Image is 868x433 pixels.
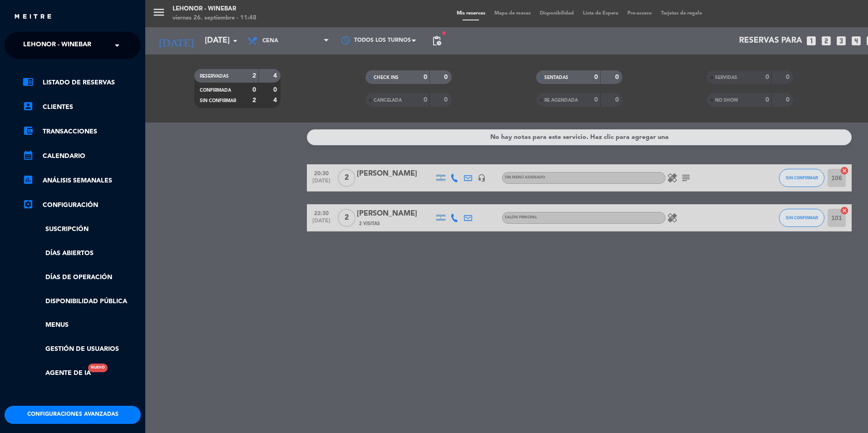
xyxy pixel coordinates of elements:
[23,36,91,55] span: Lehonor - Winebar
[23,102,141,113] a: account_boxClientes
[23,344,141,354] a: Gestión de usuarios
[23,77,141,88] a: chrome_reader_modeListado de Reservas
[23,126,141,137] a: account_balance_walletTransacciones
[23,248,141,259] a: Días abiertos
[23,199,34,210] i: settings_applications
[23,175,141,186] a: assessmentANÁLISIS SEMANALES
[88,364,108,372] div: Nuevo
[23,296,141,307] a: Disponibilidad pública
[23,224,141,235] a: Suscripción
[23,272,141,283] a: Días de Operación
[23,101,34,112] i: account_box
[5,406,141,424] button: Configuraciones avanzadas
[23,76,34,87] i: chrome_reader_mode
[23,151,141,162] a: calendar_monthCalendario
[23,320,141,330] a: Menus
[23,200,141,211] a: Configuración
[23,150,34,161] i: calendar_month
[23,174,34,185] i: assessment
[23,125,34,136] i: account_balance_wallet
[23,368,91,379] a: Agente de IANuevo
[14,14,52,20] img: MEITRE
